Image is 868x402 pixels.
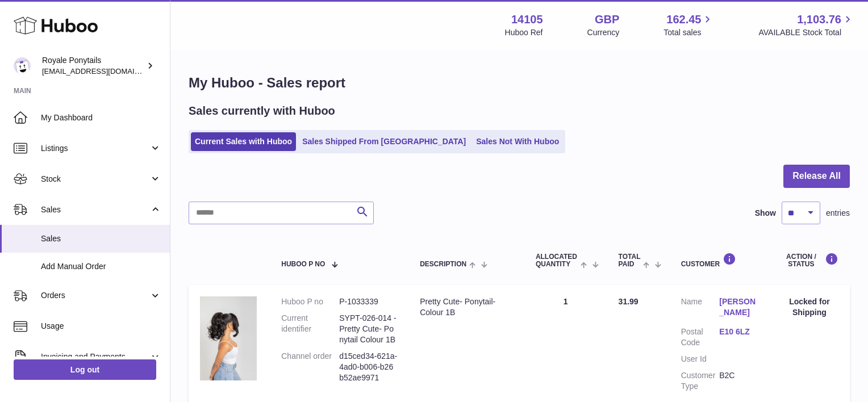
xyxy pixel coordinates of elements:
[42,66,167,76] span: [EMAIL_ADDRESS][DOMAIN_NAME]
[200,296,257,380] img: 141051741007785.png
[298,132,470,151] a: Sales Shipped From [GEOGRAPHIC_DATA]
[281,313,339,345] dt: Current identifier
[681,370,720,392] dt: Customer Type
[619,297,639,306] span: 31.99
[339,313,397,345] dd: SYPT-026-014 - Pretty Cute- Ponytail Colour 1B
[41,204,149,215] span: Sales
[41,261,161,272] span: Add Manual Order
[719,370,758,392] dd: B2C
[420,296,513,318] div: Pretty Cute- Ponytail- Colour 1B
[339,296,397,307] dd: P-1033339
[191,132,296,151] a: Current Sales with Huboo
[420,261,466,268] span: Description
[758,12,854,38] a: 1,103.76 AVAILABLE Stock Total
[189,74,850,92] h1: My Huboo - Sales report
[595,12,619,27] strong: GBP
[781,296,838,318] div: Locked for Shipping
[663,27,714,38] span: Total sales
[681,296,720,321] dt: Name
[281,296,339,307] dt: Huboo P no
[663,12,714,38] a: 162.45 Total sales
[826,208,850,219] span: entries
[797,12,841,27] span: 1,103.76
[681,354,720,365] dt: User Id
[41,351,149,362] span: Invoicing and Payments
[42,55,144,77] div: Royale Ponytails
[41,290,149,301] span: Orders
[41,174,149,185] span: Stock
[281,261,325,268] span: Huboo P no
[619,253,641,268] span: Total paid
[281,351,339,383] dt: Channel order
[41,143,149,154] span: Listings
[755,208,776,219] label: Show
[339,351,397,383] dd: d15ced34-621a-4ad0-b006-b26b52ae9971
[41,321,161,332] span: Usage
[505,27,543,38] div: Huboo Ref
[666,12,701,27] span: 162.45
[681,253,758,268] div: Customer
[14,57,31,74] img: qphill92@gmail.com
[587,27,620,38] div: Currency
[189,103,335,119] h2: Sales currently with Huboo
[681,326,720,348] dt: Postal Code
[511,12,543,27] strong: 14105
[783,165,850,188] button: Release All
[41,112,161,123] span: My Dashboard
[14,359,156,380] a: Log out
[472,132,563,151] a: Sales Not With Huboo
[758,27,854,38] span: AVAILABLE Stock Total
[719,296,758,318] a: [PERSON_NAME]
[719,326,758,337] a: E10 6LZ
[41,233,161,244] span: Sales
[781,253,838,268] div: Action / Status
[536,253,578,268] span: ALLOCATED Quantity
